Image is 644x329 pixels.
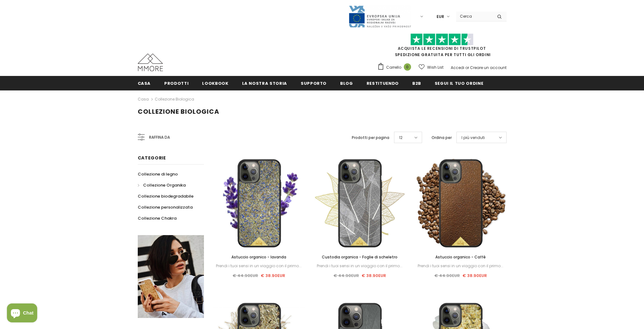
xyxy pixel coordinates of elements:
span: € 38.90EUR [362,273,386,279]
input: Search Site [456,12,492,21]
label: Ordina per [432,135,452,141]
a: Collezione Organika [138,180,186,191]
a: Collezione biologica [155,96,194,102]
span: Casa [138,80,151,86]
span: Wish List [427,64,444,71]
span: € 38.90EUR [462,273,487,279]
span: SPEDIZIONE GRATUITA PER TUTTI GLI ORDINI [377,36,507,57]
a: Restituendo [367,76,399,90]
a: Lookbook [202,76,228,90]
a: Casa [138,95,149,103]
span: € 44.90EUR [334,273,359,279]
a: Segui il tuo ordine [435,76,483,90]
span: Collezione biodegradabile [138,193,194,199]
span: I più venduti [461,135,485,141]
span: € 44.90EUR [434,273,460,279]
span: Categorie [138,155,166,161]
span: Collezione biologica [138,107,219,116]
span: Astuccio organico - Caffè [435,254,486,260]
a: supporto [301,76,327,90]
span: Carrello [386,64,401,71]
span: Raffina da [149,134,170,141]
span: B2B [412,80,421,86]
span: Restituendo [367,80,399,86]
span: Prodotti [164,80,189,86]
a: Acquista le recensioni di TrustPilot [398,46,486,51]
a: Javni Razpis [348,14,411,19]
a: Custodia organica - Foglie di scheletro [314,254,405,261]
span: € 44.90EUR [233,273,258,279]
span: Astuccio organico - lavanda [231,254,286,260]
a: Collezione biodegradabile [138,191,194,202]
div: Prendi i tuoi sensi in un viaggio con il primo... [213,263,305,269]
img: Fidati di Pilot Stars [410,33,473,46]
label: Prodotti per pagina [352,135,389,141]
span: Collezione di legno [138,171,178,177]
span: Segui il tuo ordine [435,80,483,86]
a: Collezione Chakra [138,213,177,224]
a: Astuccio organico - Caffè [415,254,506,261]
span: La nostra storia [242,80,287,86]
span: 0 [404,63,411,71]
span: Custodia organica - Foglie di scheletro [322,254,397,260]
a: Collezione di legno [138,169,178,180]
div: Prendi i tuoi sensi in un viaggio con il primo... [314,263,405,269]
a: Prodotti [164,76,189,90]
a: Collezione personalizzata [138,202,193,213]
span: Collezione Organika [143,182,186,188]
a: Accedi [451,65,464,70]
span: or [465,65,469,70]
a: La nostra storia [242,76,287,90]
a: Blog [340,76,353,90]
div: Prendi i tuoi sensi in un viaggio con il primo... [415,263,506,269]
span: 12 [399,135,403,141]
a: Casa [138,76,151,90]
span: supporto [301,80,327,86]
img: Casi MMORE [138,54,163,71]
a: Creare un account [470,65,507,70]
a: B2B [412,76,421,90]
span: Collezione Chakra [138,215,177,221]
a: Carrello 0 [377,63,414,72]
span: € 38.90EUR [261,273,285,279]
span: Lookbook [202,80,228,86]
span: EUR [437,14,444,20]
inbox-online-store-chat: Shopify online store chat [5,303,39,324]
span: Blog [340,80,353,86]
a: Wish List [419,62,444,73]
img: Javni Razpis [348,5,411,28]
span: Collezione personalizzata [138,204,193,210]
a: Astuccio organico - lavanda [213,254,305,261]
